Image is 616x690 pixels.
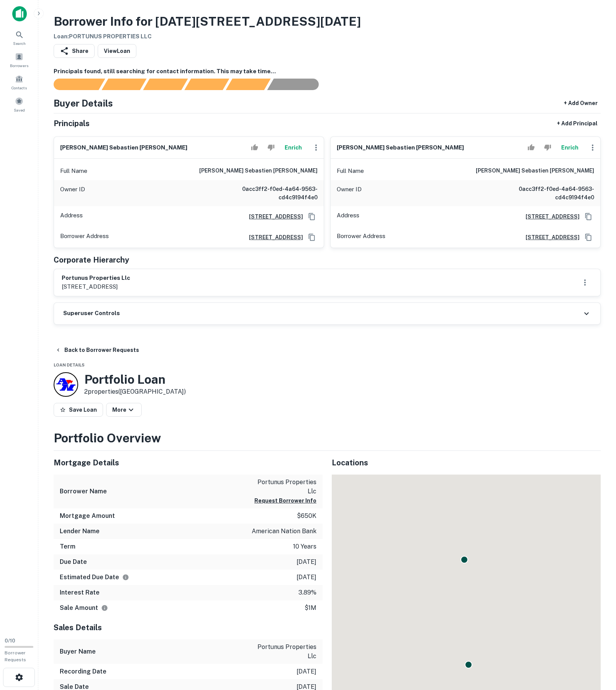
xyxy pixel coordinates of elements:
[561,96,601,110] button: + Add Owner
[337,143,464,152] h6: [PERSON_NAME] sebastien [PERSON_NAME]
[264,140,278,155] button: Reject
[476,166,594,176] h6: [PERSON_NAME] sebastien [PERSON_NAME]
[54,429,601,447] h3: Portfolio Overview
[578,629,616,665] iframe: Chat Widget
[106,403,142,417] button: More
[62,274,130,283] h6: portunus properties llc
[62,282,130,291] p: [STREET_ADDRESS]
[247,642,316,661] p: portunus properties llc
[54,32,361,41] h6: Loan : PORTUNUS PROPERTIES LLC
[519,233,580,242] a: [STREET_ADDRESS]
[2,94,36,115] a: Saved
[143,79,188,90] div: Documents found, AI parsing details...
[2,72,36,92] a: Contacts
[11,85,27,91] span: Contacts
[254,496,316,505] button: Request Borrower Info
[5,638,15,644] span: 0 / 10
[2,49,36,70] div: Borrowers
[252,527,316,536] p: american nation bank
[122,574,129,581] svg: Estimate is based on a standard schedule for this type of loan.
[60,487,107,496] h6: Borrower Name
[5,650,26,662] span: Borrower Requests
[54,254,129,266] h5: Corporate Hierarchy
[247,478,316,496] p: portunus properties llc
[337,232,385,243] p: Borrower Address
[60,211,83,222] p: Address
[305,603,316,613] p: $1m
[226,79,270,90] div: Principals found, still searching for contact information. This may take time...
[84,387,186,396] p: 2 properties ([GEOGRAPHIC_DATA])
[54,96,113,110] h4: Buyer Details
[583,232,594,243] button: Copy Address
[243,212,303,221] a: [STREET_ADDRESS]
[60,511,115,521] h6: Mortgage Amount
[337,166,364,176] p: Full Name
[60,647,96,656] h6: Buyer Name
[60,527,100,536] h6: Lender Name
[60,542,75,551] h6: Term
[306,232,318,243] button: Copy Address
[54,67,601,76] h6: Principals found, still searching for contact information. This may take time...
[541,140,554,155] button: Reject
[297,557,316,567] p: [DATE]
[293,542,316,551] p: 10 years
[10,62,28,69] span: Borrowers
[337,211,359,222] p: Address
[583,211,594,222] button: Copy Address
[2,27,36,48] a: Search
[60,603,108,613] h6: Sale Amount
[63,309,120,318] h6: Superuser Controls
[519,212,580,221] a: [STREET_ADDRESS]
[184,79,229,90] div: Principals found, AI now looking for contact information...
[13,40,26,46] span: Search
[44,79,102,90] div: Sending borrower request to AI...
[60,667,106,676] h6: Recording Date
[54,363,85,367] span: Loan Details
[60,185,85,202] p: Owner ID
[60,573,129,582] h6: Estimated Due Date
[297,573,316,582] p: [DATE]
[14,107,25,113] span: Saved
[54,118,90,129] h5: Principals
[60,166,87,176] p: Full Name
[54,403,103,417] button: Save Loan
[12,6,27,21] img: capitalize-icon.png
[297,511,316,521] p: $650k
[281,140,305,155] button: Enrich
[98,44,136,58] a: ViewLoan
[54,457,323,468] h5: Mortgage Details
[60,557,87,567] h6: Due Date
[267,79,328,90] div: AI fulfillment process complete.
[226,185,318,202] h6: 0acc3ff2-f0ed-4a64-9563-cd4c9194f4e0
[60,143,187,152] h6: [PERSON_NAME] sebastien [PERSON_NAME]
[54,622,323,633] h5: Sales Details
[524,140,538,155] button: Accept
[54,44,95,58] button: Share
[554,117,601,130] button: + Add Principal
[502,185,594,202] h6: 0acc3ff2-f0ed-4a64-9563-cd4c9194f4e0
[298,588,316,597] p: 3.89%
[101,605,108,611] svg: The values displayed on the website are for informational purposes only and may be reported incor...
[337,185,362,202] p: Owner ID
[84,372,186,387] h3: Portfolio Loan
[102,79,146,90] div: Your request is received and processing...
[248,140,261,155] button: Accept
[60,232,109,243] p: Borrower Address
[54,12,361,31] h3: Borrower Info for [DATE][STREET_ADDRESS][DATE]
[332,457,601,468] h5: Locations
[243,233,303,242] a: [STREET_ADDRESS]
[557,140,582,155] button: Enrich
[297,667,316,676] p: [DATE]
[52,343,142,357] button: Back to Borrower Requests
[199,166,318,176] h6: [PERSON_NAME] sebastien [PERSON_NAME]
[60,588,100,597] h6: Interest Rate
[306,211,318,222] button: Copy Address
